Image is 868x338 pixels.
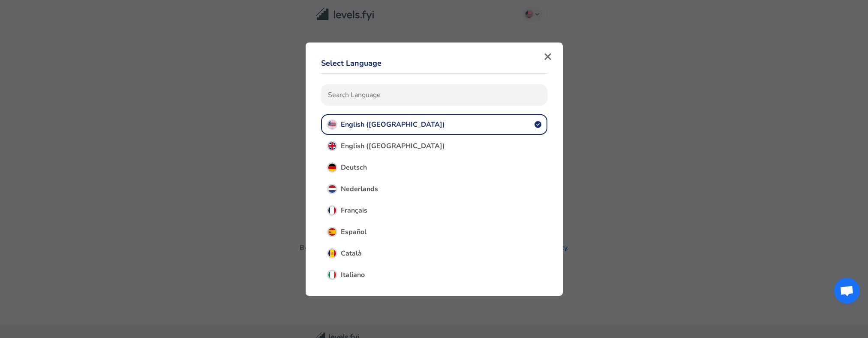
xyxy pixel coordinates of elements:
[341,248,362,258] span: Català
[341,162,367,172] span: Deutsch
[341,184,378,193] span: Nederlands
[321,221,547,242] button: SpanishEspañol
[341,141,445,150] span: English ([GEOGRAPHIC_DATA])
[328,163,336,171] img: German
[321,114,547,134] button: English (US)English ([GEOGRAPHIC_DATA])
[321,264,547,285] button: ItalianItaliano
[321,84,547,105] input: search language
[321,178,547,199] button: DutchNederlands
[341,119,445,129] span: English ([GEOGRAPHIC_DATA])
[328,271,336,278] img: Italian
[328,142,336,149] img: English (UK)
[341,205,367,215] span: Français
[341,270,365,279] span: Italiano
[328,206,336,214] img: French
[321,157,547,177] button: GermanDeutsch
[321,200,547,220] button: FrenchFrançais
[321,52,381,73] button: Select Language
[321,135,547,156] button: English (UK)English ([GEOGRAPHIC_DATA])
[328,120,336,128] img: English (US)
[328,228,336,235] img: Spanish
[328,185,336,192] img: Dutch
[321,243,547,263] button: CatalanCatalà
[341,227,366,236] span: Español
[328,249,336,257] img: Catalan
